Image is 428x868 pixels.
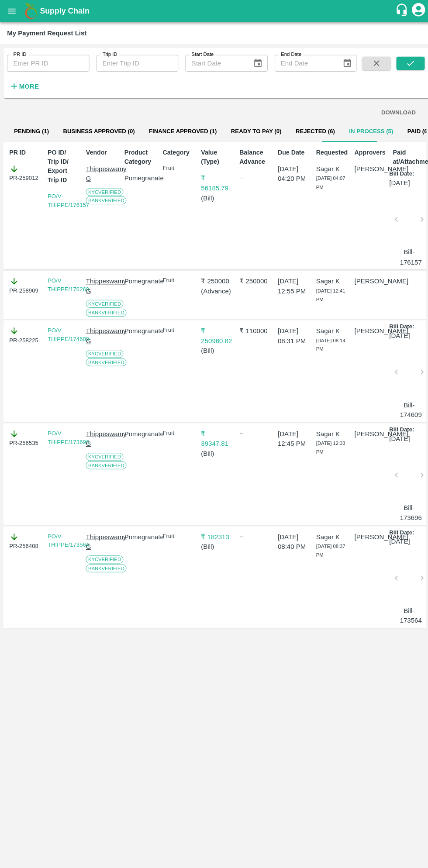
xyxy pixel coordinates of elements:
p: [PERSON_NAME] [350,525,381,535]
img: logo [22,2,39,20]
label: PR ID [13,50,26,57]
label: Start Date [189,50,211,57]
p: ₹ 250960.82 [199,322,230,341]
div: -- [236,525,267,534]
a: PO/V THIPPE/173564 [47,526,88,541]
a: PO/V THIPPE/176157 [47,190,88,206]
p: [DATE] 12:55 PM [274,273,305,293]
p: Balance Advance [236,146,267,164]
p: Thippeswamy G [85,525,116,545]
span: Bank Verified [85,194,125,202]
button: open drawer [2,1,22,21]
label: End Date [277,50,297,57]
p: [PERSON_NAME] [350,424,381,433]
p: [DATE] 04:20 PM [274,162,305,182]
p: Thippeswamy G [85,162,116,182]
p: [PERSON_NAME] [350,322,381,331]
p: ₹ 110000 [236,322,267,331]
p: Thippeswamy G [85,322,116,341]
p: [DATE] 08:40 PM [274,525,305,545]
p: Pomegranate [123,525,154,535]
p: Sagar K [312,162,343,172]
p: Bill Date: [384,522,409,530]
p: [DATE] 08:31 PM [274,322,305,341]
button: Choose date [246,54,263,71]
p: Category [161,146,192,155]
div: PR-256535 [9,424,40,442]
p: Fruit [161,525,192,534]
span: Bank Verified [85,354,125,362]
span: [DATE] 08:14 PM [312,334,341,348]
p: ₹ 56185.79 [199,171,230,191]
p: Thippeswamy G [85,424,116,443]
a: PO/V THIPPE/173696 [47,424,88,440]
a: PO/V THIPPE/176269 [47,274,88,289]
span: Bank Verified [85,557,125,565]
p: Product Category [123,146,154,164]
p: Thippeswamy G [85,273,116,293]
button: Choose date [335,54,351,71]
p: Bill Date: [384,168,409,176]
p: [DATE] 12:45 PM [274,424,305,443]
p: Bill Date: [384,318,409,327]
p: Due Date [274,146,305,155]
p: Pomegranate [123,171,154,181]
p: Bill-173564 [395,598,413,618]
p: ( Advance ) [199,282,230,292]
p: Fruit [161,162,192,170]
p: [DATE] [384,176,405,186]
button: DOWNLOAD [373,104,414,119]
p: ₹ 250000 [236,273,267,282]
div: My Payment Request List [7,27,86,38]
a: Supply Chain [39,5,390,17]
p: Value (Type) [199,146,230,164]
p: Bill-176157 [395,244,413,264]
p: ( Bill ) [199,443,230,453]
button: Ready To Pay (0) [221,119,285,140]
button: Finance Approved (1) [140,119,221,140]
p: [PERSON_NAME] [350,273,381,282]
button: Business Approved (0) [55,119,140,140]
label: Trip ID [101,50,116,57]
b: Supply Chain [39,7,88,15]
p: Fruit [161,322,192,330]
p: PO ID/ Trip ID/ Export Trip ID [47,146,78,183]
p: [DATE] [384,530,405,539]
p: Requested [312,146,343,155]
p: Fruit [161,273,192,281]
p: Vendor [85,146,116,155]
a: PO/V THIPPE/174609 [47,323,88,338]
p: [DATE] [384,428,405,438]
span: Bank Verified [85,305,125,313]
p: ₹ 182313 [199,525,230,535]
span: KYC Verified [85,447,121,455]
p: Bill-174609 [395,395,413,415]
p: ( Bill ) [199,535,230,544]
p: PR ID [9,146,40,155]
span: KYC Verified [85,186,121,193]
p: ( Bill ) [199,341,230,351]
button: Pending (1) [7,119,55,140]
div: PR-258225 [9,322,40,340]
span: [DATE] 12:33 PM [312,435,341,449]
input: Enter Trip ID [95,54,176,71]
div: -- [236,171,267,180]
p: Pomegranate [123,273,154,282]
p: Pomegranate [123,322,154,331]
div: account of current user [405,2,421,20]
button: In Process (5) [338,119,395,140]
input: Start Date [183,54,243,71]
button: Rejected (6) [285,119,338,140]
p: Pomegranate [123,424,154,433]
p: Sagar K [312,424,343,433]
input: Enter PR ID [7,54,88,71]
span: KYC Verified [85,548,121,556]
strong: More [19,82,38,89]
div: PR-258909 [9,273,40,291]
span: KYC Verified [85,345,121,353]
input: End Date [271,54,331,71]
p: ₹ 250000 [199,273,230,282]
p: ₹ 39347.81 [199,424,230,443]
span: [DATE] 08:37 PM [312,537,341,551]
p: Fruit [161,424,192,432]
